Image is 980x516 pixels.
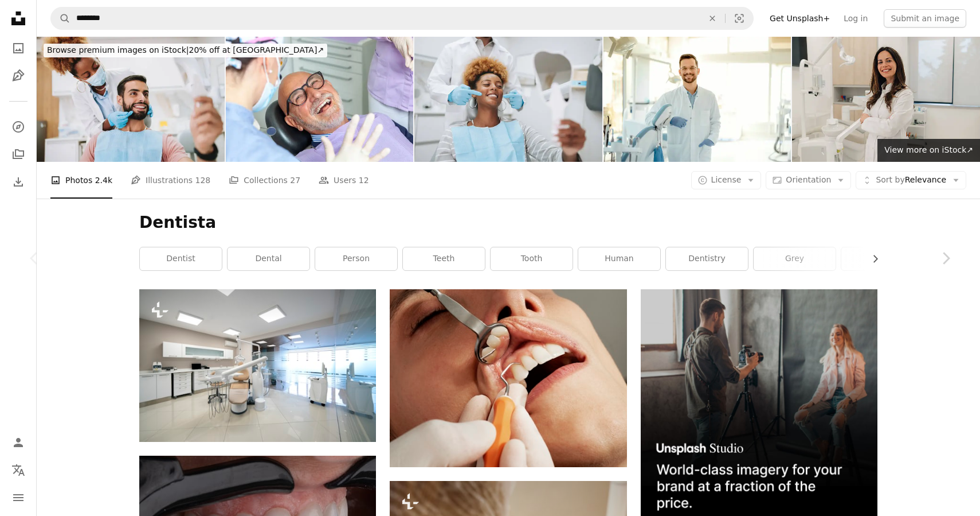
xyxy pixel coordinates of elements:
h1: Dentista [139,212,877,233]
a: dental [228,247,309,270]
a: a dentist's office with dental equipment in it [139,360,376,371]
a: Photos [7,37,30,60]
a: tooth [491,247,573,270]
a: human [578,247,660,270]
span: Sort by [876,175,904,184]
a: Illustrations [7,64,30,87]
a: Log in [837,9,875,28]
a: Users 12 [319,162,369,199]
a: grey [754,247,836,270]
a: Illustrations 128 [131,162,210,199]
a: Collections 27 [229,162,300,199]
button: License [691,171,762,189]
button: Submit an image [884,9,966,28]
button: Language [7,459,30,482]
span: Orientation [786,175,831,184]
img: woman with silver and yellow hoop earrings [390,289,626,467]
a: woman with silver and yellow hoop earrings [390,373,626,383]
a: dentistry [666,247,748,270]
img: a dentist's office with dental equipment in it [139,289,376,441]
button: Search Unsplash [51,7,70,29]
a: Browse premium images on iStock|20% off at [GEOGRAPHIC_DATA]↗ [37,37,334,64]
a: Log in / Sign up [7,431,30,454]
span: View more on iStock ↗ [884,145,973,154]
a: dentist [140,247,222,270]
button: Orientation [766,171,851,189]
button: Menu [7,486,30,509]
button: Visual search [726,7,753,29]
a: teeth [403,247,485,270]
span: Browse premium images on iStock | [47,45,189,55]
button: Sort byRelevance [856,171,966,189]
span: 12 [359,174,369,187]
span: Relevance [876,174,946,186]
a: Next [911,203,980,313]
span: 20% off at [GEOGRAPHIC_DATA] ↗ [47,45,324,55]
button: scroll list to the right [865,247,877,270]
form: Find visuals sitewide [50,7,754,30]
span: 128 [195,174,211,187]
img: Man dental treatment with woman dentist looking in mirror [37,37,225,162]
a: person [315,247,397,270]
a: Explore [7,115,30,138]
a: View more on iStock↗ [877,139,980,162]
img: Smiling young dentist [603,37,791,162]
img: Woman in dentist office holding mirror [414,37,602,162]
button: Clear [700,7,725,29]
a: Download History [7,170,30,193]
a: Get Unsplash+ [763,9,837,28]
a: Collections [7,143,30,166]
span: 27 [290,174,300,187]
img: Senior man laughing during dental checkup with female dentist [226,37,414,162]
span: License [711,175,742,184]
img: Portrait of smiling dentist standing in her modern office [792,37,980,162]
a: health [841,247,923,270]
